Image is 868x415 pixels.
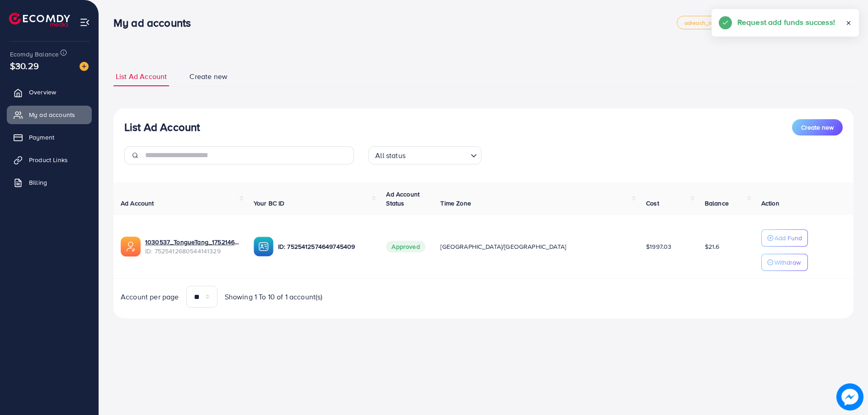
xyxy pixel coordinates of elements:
span: Ecomdy Balance [10,50,59,59]
span: Billing [29,178,47,187]
h3: My ad accounts [113,16,198,29]
span: Payment [29,133,54,142]
span: Create new [801,123,834,132]
a: Payment [7,128,92,146]
p: Withdraw [774,257,801,268]
button: Create new [792,119,843,135]
a: adreach_new_package [677,16,753,29]
span: $21.6 [705,242,720,251]
button: Add Fund [761,229,808,247]
span: Ad Account Status [386,190,420,208]
span: $1997.03 [646,242,671,251]
span: Action [761,199,779,208]
span: Your BC ID [254,199,285,208]
span: [GEOGRAPHIC_DATA]/[GEOGRAPHIC_DATA] [440,242,566,251]
img: menu [80,17,90,28]
span: Time Zone [440,199,471,208]
p: ID: 7525412574649745409 [278,241,372,252]
span: List Ad Account [116,71,167,82]
span: My ad accounts [29,110,75,119]
span: Account per page [121,292,179,302]
span: ID: 7525412680544141329 [145,247,239,256]
button: Withdraw [761,254,808,271]
span: Showing 1 To 10 of 1 account(s) [225,292,323,302]
img: image [80,62,89,71]
img: image [839,386,861,408]
a: 1030537_TongueTang_1752146687547 [145,238,239,247]
span: adreach_new_package [684,20,745,26]
span: Approved [386,241,425,252]
span: $30.29 [10,59,39,72]
span: Create new [189,71,227,82]
a: My ad accounts [7,106,92,124]
div: Search for option [368,146,481,164]
h5: Request add funds success! [737,16,835,28]
a: Overview [7,83,92,101]
img: ic-ads-acc.e4c84228.svg [121,237,141,256]
img: ic-ba-acc.ded83a64.svg [254,237,274,256]
span: Cost [646,199,659,208]
span: Ad Account [121,199,154,208]
div: <span class='underline'>1030537_TongueTang_1752146687547</span></br>7525412680544141329 [145,238,239,256]
p: Add Fund [774,233,802,243]
span: Product Links [29,155,68,164]
span: Overview [29,88,56,97]
a: Billing [7,173,92,191]
input: Search for option [408,147,467,162]
h3: List Ad Account [124,121,200,134]
span: Balance [705,199,729,208]
img: logo [9,13,70,27]
span: All status [373,149,407,162]
a: Product Links [7,151,92,169]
